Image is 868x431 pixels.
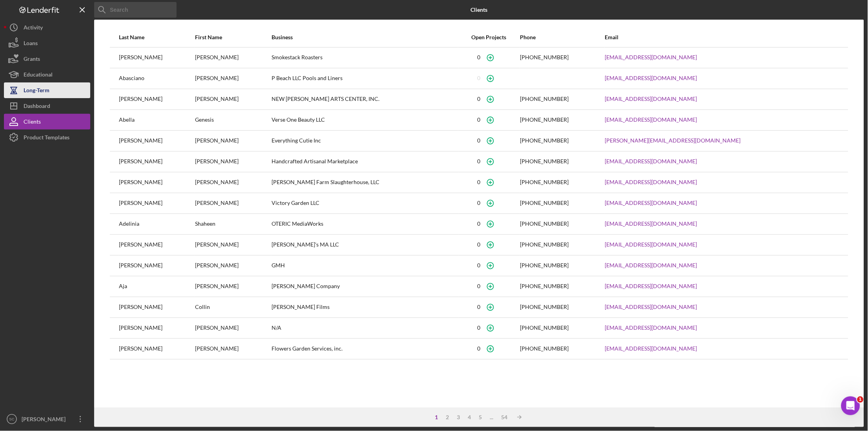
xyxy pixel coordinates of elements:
div: Educational [24,67,53,84]
div: [PHONE_NUMBER] [520,304,569,310]
iframe: Intercom live chat [841,396,860,415]
div: 0 [478,117,481,123]
a: [EMAIL_ADDRESS][DOMAIN_NAME] [605,345,697,352]
div: Activity [24,20,43,37]
div: Loans [24,35,38,53]
div: [PERSON_NAME] [119,152,194,172]
div: NEW [PERSON_NAME] ARTS CENTER, INC. [272,89,458,109]
text: SC [9,417,14,422]
div: OTERIC MediaWorks [272,214,458,234]
div: [PERSON_NAME] Company [272,277,458,296]
div: 2 [442,414,453,420]
div: Flowers Garden Services, inc. [272,339,458,359]
div: [PERSON_NAME] [20,411,71,429]
div: 0 [478,262,481,268]
div: Abella [119,110,194,130]
a: [EMAIL_ADDRESS][DOMAIN_NAME] [605,262,697,268]
div: [PHONE_NUMBER] [520,241,569,248]
div: 54 [498,414,512,420]
div: [PERSON_NAME] [195,69,270,88]
div: 0 [478,137,481,144]
button: Dashboard [4,98,90,114]
div: 0 [478,221,481,227]
div: Last Name [119,34,194,40]
button: Long-Term [4,82,90,98]
div: [PERSON_NAME] [119,339,194,359]
div: [PHONE_NUMBER] [520,221,569,227]
div: N/A [272,318,458,338]
a: [PERSON_NAME][EMAIL_ADDRESS][DOMAIN_NAME] [605,137,741,144]
div: [PERSON_NAME] [119,131,194,151]
div: [PERSON_NAME] Films [272,298,458,317]
a: [EMAIL_ADDRESS][DOMAIN_NAME] [605,117,697,123]
div: [PHONE_NUMBER] [520,283,569,289]
div: [PERSON_NAME] [195,194,270,213]
div: [PERSON_NAME] [195,48,270,68]
div: [PHONE_NUMBER] [520,345,569,352]
div: [PERSON_NAME] [119,48,194,68]
div: 0 [478,325,481,331]
div: 3 [453,414,464,420]
div: [PHONE_NUMBER] [520,200,569,206]
div: [PHONE_NUMBER] [520,117,569,123]
div: Product Templates [24,130,69,147]
div: 0 [478,345,481,352]
div: [PERSON_NAME] [119,173,194,192]
div: [PHONE_NUMBER] [520,325,569,331]
input: Search [94,2,177,18]
div: [PERSON_NAME] [195,131,270,151]
div: 0 [478,158,481,164]
div: [PERSON_NAME] [195,152,270,172]
div: First Name [195,34,270,40]
button: Product Templates [4,130,90,145]
div: [PERSON_NAME] [119,89,194,109]
div: 5 [475,414,486,420]
div: [PERSON_NAME]'s MA LLC [272,235,458,255]
div: 0 [478,200,481,206]
div: [PHONE_NUMBER] [520,179,569,185]
div: 0 [478,54,481,60]
div: 4 [464,414,475,420]
a: [EMAIL_ADDRESS][DOMAIN_NAME] [605,283,697,289]
a: [EMAIL_ADDRESS][DOMAIN_NAME] [605,96,697,102]
div: [PHONE_NUMBER] [520,96,569,102]
button: Activity [4,20,90,35]
button: Clients [4,114,90,130]
a: [EMAIL_ADDRESS][DOMAIN_NAME] [605,200,697,206]
div: Long-Term [24,82,49,100]
div: [PERSON_NAME] [119,235,194,255]
a: [EMAIL_ADDRESS][DOMAIN_NAME] [605,241,697,248]
a: [EMAIL_ADDRESS][DOMAIN_NAME] [605,221,697,227]
div: [PHONE_NUMBER] [520,262,569,268]
div: Adelinia [119,214,194,234]
div: Genesis [195,110,270,130]
div: Verse One Beauty LLC [272,110,458,130]
div: ... [486,414,498,420]
div: Collin [195,298,270,317]
div: [PERSON_NAME] [119,194,194,213]
a: Loans [4,35,90,51]
div: [PERSON_NAME] [195,89,270,109]
a: [EMAIL_ADDRESS][DOMAIN_NAME] [605,75,697,81]
div: Victory Garden LLC [272,194,458,213]
div: 0 [478,96,481,102]
button: Grants [4,51,90,67]
div: [PERSON_NAME] [119,298,194,317]
b: Clients [471,7,488,13]
div: Handcrafted Artisanal Marketplace [272,152,458,172]
a: [EMAIL_ADDRESS][DOMAIN_NAME] [605,325,697,331]
button: SC[PERSON_NAME] [4,411,90,427]
button: Educational [4,67,90,82]
a: [EMAIL_ADDRESS][DOMAIN_NAME] [605,158,697,164]
div: Phone [520,34,604,40]
div: 0 [478,241,481,248]
div: 0 [478,283,481,289]
a: [EMAIL_ADDRESS][DOMAIN_NAME] [605,304,697,310]
div: [PHONE_NUMBER] [520,158,569,164]
div: 0 [478,179,481,185]
div: [PERSON_NAME] [195,256,270,276]
div: Shaheen [195,214,270,234]
div: P Beach LLC Pools and Liners [272,69,458,88]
